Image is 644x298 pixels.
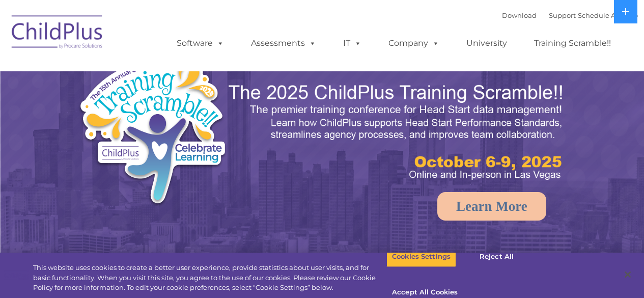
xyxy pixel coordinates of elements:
[33,263,386,293] div: This website uses cookies to create a better user experience, provide statistics about user visit...
[241,33,326,53] a: Assessments
[549,11,576,19] a: Support
[524,33,621,53] a: Training Scramble!!
[333,33,372,53] a: IT
[578,11,638,19] a: Schedule A Demo
[465,246,528,267] button: Reject All
[456,33,517,53] a: University
[502,11,537,19] a: Download
[437,192,546,221] a: Learn More
[386,246,456,267] button: Cookies Settings
[502,11,638,19] font: |
[378,33,450,53] a: Company
[617,263,639,286] button: Close
[166,33,234,53] a: Software
[7,8,108,59] img: ChildPlus by Procare Solutions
